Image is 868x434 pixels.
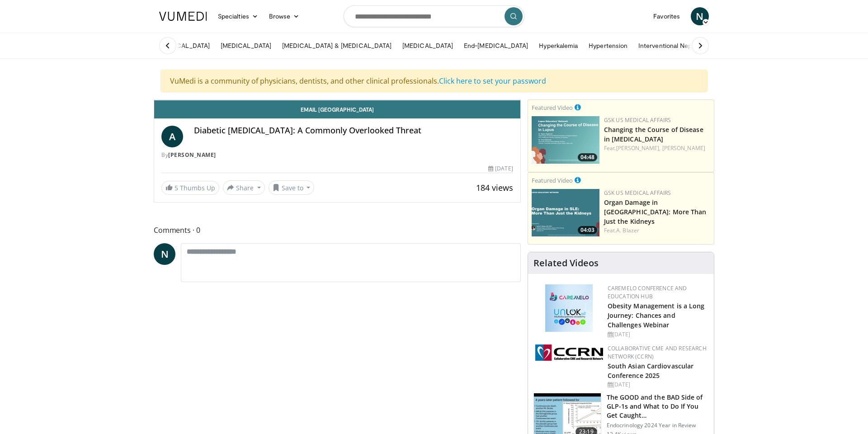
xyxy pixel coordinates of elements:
a: A. Blazer [616,226,639,234]
span: 04:48 [578,153,597,161]
div: Feat. [604,144,710,152]
a: Hyperkalemia [533,37,583,55]
h4: Diabetic [MEDICAL_DATA]: A Commonly Overlooked Threat [194,126,513,136]
a: [PERSON_NAME], [616,144,660,152]
img: VuMedi Logo [159,12,207,21]
button: Share [223,180,265,195]
div: [DATE] [488,165,513,173]
img: 617c1126-5952-44a1-b66c-75ce0166d71c.png.150x105_q85_crop-smart_upscale.jpg [532,116,599,164]
div: VuMedi is a community of physicians, dentists, and other clinical professionals. [160,70,708,92]
h3: The GOOD and the BAD Side of GLP-1s and What to Do If You Get Caught… [607,393,708,420]
img: a04ee3ba-8487-4636-b0fb-5e8d268f3737.png.150x105_q85_autocrop_double_scale_upscale_version-0.2.png [535,344,603,361]
span: Comments 0 [154,224,521,236]
a: GSK US Medical Affairs [604,189,671,197]
a: End-[MEDICAL_DATA] [458,37,533,55]
div: [DATE] [608,381,707,389]
a: [MEDICAL_DATA] [397,37,458,55]
a: Organ Damage in [GEOGRAPHIC_DATA]: More Than Just the Kidneys [604,198,707,226]
div: By [161,151,513,159]
a: Specialties [212,7,264,25]
a: GSK US Medical Affairs [604,116,671,124]
a: 04:03 [532,189,599,236]
a: A [161,126,183,147]
img: e91ec583-8f54-4b52-99b4-be941cf021de.png.150x105_q85_crop-smart_upscale.jpg [532,189,599,236]
a: 04:48 [532,116,599,164]
a: N [154,243,175,265]
a: Hypertension [583,37,633,55]
span: 04:03 [578,226,597,234]
a: Email [GEOGRAPHIC_DATA] [154,100,520,118]
a: Interventional Nephrology [633,37,719,55]
div: Feat. [604,226,710,235]
a: 5 Thumbs Up [161,181,219,195]
a: Collaborative CME and Research Network (CCRN) [608,344,707,360]
a: Click here to set your password [439,76,546,86]
a: [PERSON_NAME] [662,144,705,152]
small: Featured Video [532,176,573,184]
h4: Related Videos [533,258,599,269]
a: Obesity Management is a Long Journey: Chances and Challenges Webinar [608,302,705,329]
span: 184 views [476,182,513,193]
a: [MEDICAL_DATA] [215,37,277,55]
small: Featured Video [532,104,573,112]
img: 45df64a9-a6de-482c-8a90-ada250f7980c.png.150x105_q85_autocrop_double_scale_upscale_version-0.2.jpg [545,284,593,332]
a: N [691,7,709,25]
span: 5 [175,184,178,192]
a: CaReMeLO Conference and Education Hub [608,284,687,300]
p: Endocrinology 2024 Year in Review [607,422,708,429]
a: [PERSON_NAME] [168,151,216,159]
input: Search topics, interventions [344,5,524,27]
button: Save to [269,180,315,195]
a: South Asian Cardiovascular Conference 2025 [608,362,694,380]
a: Changing the Course of Disease in [MEDICAL_DATA] [604,125,703,143]
a: [MEDICAL_DATA] & [MEDICAL_DATA] [277,37,397,55]
a: Browse [264,7,305,25]
div: [DATE] [608,330,707,339]
a: Favorites [648,7,685,25]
